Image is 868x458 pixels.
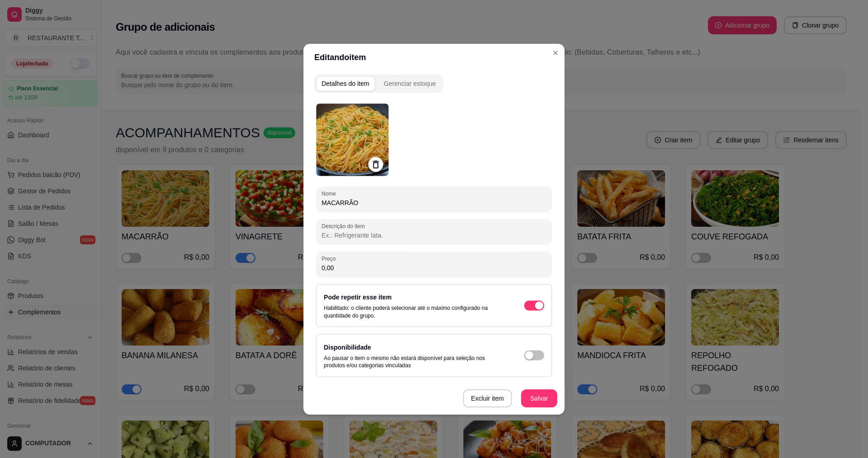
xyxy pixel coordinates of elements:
label: Nome [321,189,339,197]
header: Editando item [303,43,565,70]
input: Descrição do item [321,231,546,240]
div: Gerenciar estoque [384,79,436,88]
button: Salvar [521,389,557,407]
p: Ao pausar o item o mesmo não estará disponível para seleção nos produtos e/ou categorias vinculadas [324,354,506,369]
button: Excluir item [463,389,512,407]
p: Habilitado: o cliente poderá selecionar até o máximo configurado na quantidade do grupo. [324,304,506,319]
img: logo da loja [316,103,388,176]
input: Preço [321,263,546,272]
label: Pode repetir esse item [324,294,392,301]
label: Preço [321,255,339,262]
input: Nome [321,198,546,207]
label: Descrição do item [321,222,368,229]
div: complement-group [314,75,443,93]
label: Disponibilidade [324,343,371,351]
div: Detalhes do item [321,79,369,88]
button: Close [548,45,563,60]
div: complement-group [314,75,553,93]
